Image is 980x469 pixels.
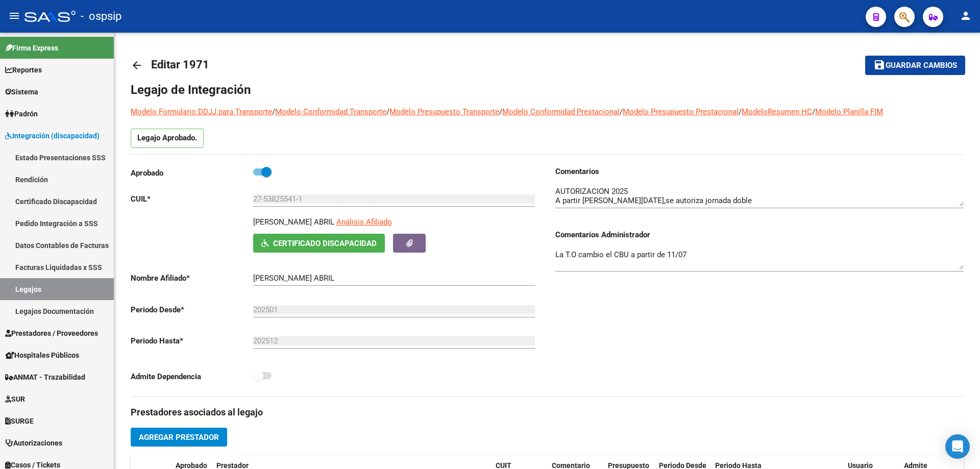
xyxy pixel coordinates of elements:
[5,350,79,361] span: Hospitales Públicos
[865,56,965,75] button: Guardar cambios
[253,234,385,253] button: Certificado Discapacidad
[886,61,957,70] span: Guardar cambios
[131,273,253,284] p: Nombre Afiliado
[502,107,620,116] a: Modelo Conformidad Prestacional
[945,434,970,459] div: Open Intercom Messenger
[131,371,253,382] p: Admite Dependencia
[5,86,38,97] span: Sistema
[873,59,886,71] mat-icon: save
[131,405,964,419] h3: Prestadores asociados al legajo
[5,372,85,383] span: ANMAT - Trazabilidad
[131,167,253,179] p: Aprobado
[5,437,62,449] span: Autorizaciones
[131,193,253,205] p: CUIL
[555,229,964,240] h3: Comentarios Administrador
[960,10,972,22] mat-icon: person
[131,107,272,116] a: Modelo Formulario DDJJ para Transporte
[253,216,334,228] p: [PERSON_NAME] ABRIL
[131,428,227,447] button: Agregar Prestador
[5,42,58,54] span: Firma Express
[555,166,964,177] h3: Comentarios
[131,304,253,315] p: Periodo Desde
[131,59,143,71] mat-icon: arrow_back
[5,328,98,339] span: Prestadores / Proveedores
[131,82,964,98] h1: Legajo de Integración
[5,108,38,119] span: Padrón
[815,107,883,116] a: Modelo Planilla FIM
[5,415,34,427] span: SURGE
[151,58,209,71] span: Editar 1971
[275,107,386,116] a: Modelo Conformidad Transporte
[623,107,739,116] a: Modelo Presupuesto Prestacional
[8,10,20,22] mat-icon: menu
[5,64,42,76] span: Reportes
[131,335,253,347] p: Periodo Hasta
[5,393,25,405] span: SUR
[742,107,812,116] a: ModeloResumen HC
[81,5,121,28] span: - ospsip
[131,129,204,148] p: Legajo Aprobado.
[336,217,392,227] span: Análisis Afiliado
[139,433,219,442] span: Agregar Prestador
[389,107,499,116] a: Modelo Presupuesto Transporte
[273,239,377,248] span: Certificado Discapacidad
[5,130,100,141] span: Integración (discapacidad)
